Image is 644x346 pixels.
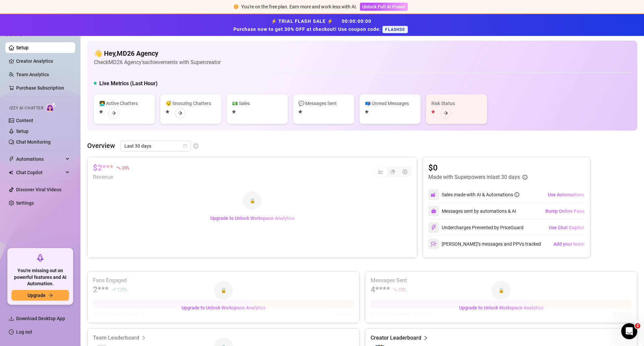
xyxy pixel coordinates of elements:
a: Discover Viral Videos [16,187,61,192]
span: Last 30 days [124,141,187,151]
button: Upgradearrow-right [11,290,69,301]
iframe: Intercom live chat [621,323,637,339]
span: Upgrade [28,293,46,298]
span: info-circle [194,144,198,148]
span: thunderbolt [9,156,14,162]
a: Setup [16,45,29,50]
img: svg%3e [431,241,437,247]
button: Use Automations [547,189,585,200]
span: Use Automations [548,192,584,197]
article: Made with Superpowers in last 30 days [428,173,520,181]
img: svg%3e [431,208,436,214]
span: Chat Copilot [16,167,64,178]
span: arrow-right [443,111,448,115]
span: download [9,316,14,321]
div: 😴 Snoozing Chatters [166,100,216,107]
a: Purchase Subscription [16,83,70,93]
h4: 👋 Hey, MD26 Agency [94,49,221,58]
div: 💬 Messages Sent [299,100,349,107]
div: 📪 Unread Messages [365,100,415,107]
div: Undercharges Prevented by PriceGuard [428,222,524,233]
span: right [423,334,428,342]
div: Sales made with AI & Automations [442,191,519,198]
span: info-circle [515,192,519,197]
div: 🔒 [492,281,511,300]
span: calendar [183,144,187,148]
a: Log out [16,329,32,335]
button: Unlock Full AI Power [360,3,408,11]
a: Content [16,118,33,123]
div: 👩‍💻 Active Chatters [99,100,150,107]
span: info-circle [523,175,527,180]
span: Izzy AI Chatter [9,105,43,111]
span: arrow-right [111,111,116,115]
img: AI Chatter [46,102,56,112]
img: svg%3e [431,192,437,198]
button: Bump Online Fans [545,206,585,216]
strong: ⚡ TRIAL FLASH SALE ⚡ [233,18,410,32]
span: Use Chat Copilot [549,225,584,230]
span: Upgrade to Unlock Workspace Analytics [459,305,543,310]
a: Creator Analytics [16,56,70,66]
span: exclamation-circle [234,4,238,9]
span: 00 : 00 : 00 : 00 [342,18,372,24]
span: arrow-right [48,293,53,298]
span: Add your team [553,241,584,247]
div: Messages sent by automations & AI [428,206,516,216]
div: 🔒 [214,281,233,300]
span: Automations [16,154,64,164]
span: Unlock Full AI Power [362,4,406,9]
button: Add your team [553,239,585,249]
span: You're missing out on powerful features and AI Automation. [11,267,69,287]
button: Upgrade to Unlock Workspace Analytics [205,213,300,224]
article: Creator Leaderboard [371,334,421,342]
article: Check MD26 Agency's achievements with Supercreator [94,58,221,66]
a: Setup [16,129,29,134]
a: Unlock Full AI Power [360,4,408,9]
div: Risk Status [431,100,482,107]
span: Upgrade to Unlock Workspace Analytics [210,215,294,221]
button: Upgrade to Unlock Workspace Analytics [176,302,271,313]
strong: Purchase now to get 30% OFF at checkout! Use coupon code: [233,27,382,32]
span: arrow-right [178,111,182,115]
span: Download Desktop App [16,316,65,321]
h5: Live Metrics (Last Hour) [99,80,158,88]
div: [PERSON_NAME]’s messages and PPVs tracked [428,239,541,249]
span: Upgrade to Unlock Workspace Analytics [181,305,266,310]
span: rocket [36,254,44,262]
button: Upgrade to Unlock Workspace Analytics [454,302,549,313]
article: Overview [87,141,115,151]
img: svg%3e [431,225,437,231]
button: Use Chat Copilot [548,222,585,233]
img: Chat Copilot [9,170,13,175]
div: 💵 Sales [232,100,282,107]
a: Settings [16,200,34,206]
span: Bump Online Fans [545,208,584,214]
span: FLASH30 [382,26,408,33]
a: Team Analytics [16,72,49,77]
article: $0 [428,162,527,173]
div: 🔒 [243,191,262,210]
span: 2 [635,323,640,329]
a: Chat Monitoring [16,139,51,145]
span: You're on the free plan. Earn more and work less with AI. [241,4,357,9]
